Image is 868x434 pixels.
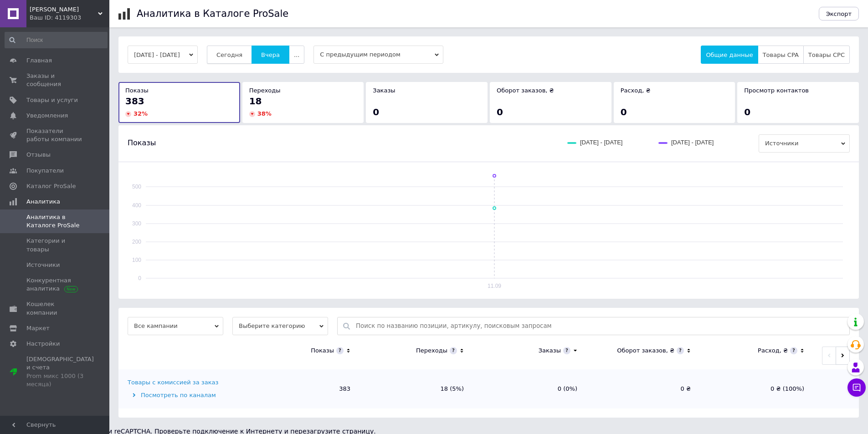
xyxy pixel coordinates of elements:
div: Заказы [539,347,561,355]
span: [DEMOGRAPHIC_DATA] и счета [26,355,94,388]
span: Аналитика [26,198,60,206]
div: Расход, ₴ [758,347,788,355]
text: 0 [138,275,141,281]
span: Кошелек компании [26,300,84,317]
text: 11.09 [488,283,501,289]
span: 18 [249,96,262,107]
span: Настройки [26,340,60,348]
span: ... [294,51,299,58]
span: 0 [621,107,627,117]
span: Показы [128,138,156,148]
button: Общие данные [701,46,758,64]
span: Показатели работы компании [26,127,84,143]
span: Категории и товары [26,237,84,253]
span: Выберите категорию [232,317,328,335]
text: 400 [132,202,141,209]
td: 0 (0%) [473,369,586,408]
span: Оборот заказов, ₴ [497,87,554,94]
td: 0 ₴ [586,369,700,408]
span: 383 [125,96,144,107]
span: Yuki [30,5,98,14]
div: Показы [311,347,334,355]
span: Товары и услуги [26,96,78,104]
div: Оборот заказов, ₴ [617,347,674,355]
td: 383 [246,369,360,408]
span: Заказы [373,87,395,94]
span: 0 [497,107,503,117]
div: Ваш ID: 4119303 [30,14,109,22]
button: Сегодня [207,46,252,64]
span: Товары CPC [808,51,845,58]
text: 100 [132,257,141,263]
button: [DATE] - [DATE] [128,46,198,64]
button: Товары CPA [758,46,804,64]
button: Экспорт [819,7,859,20]
button: Вчера [252,46,289,64]
span: Товары CPA [763,51,799,58]
span: Маркет [26,324,50,332]
text: 500 [132,184,141,190]
span: Экспорт [826,10,852,17]
span: Источники [759,134,850,153]
span: Переходы [249,87,281,94]
input: Поиск [5,32,108,48]
span: Источники [26,261,60,269]
span: Отзывы [26,151,51,159]
span: Аналитика в Каталоге ProSale [26,213,84,230]
span: Все кампании [128,317,223,335]
span: Просмотр контактов [744,87,809,94]
div: Посмотреть по каналам [128,391,244,399]
span: Заказы и сообщения [26,72,84,88]
button: Товары CPC [803,46,850,64]
td: 0 ₴ (100%) [700,369,813,408]
button: Чат с покупателем [847,378,866,397]
span: 0 [373,107,379,117]
h1: Аналитика в Каталоге ProSale [137,8,288,19]
span: Конкурентная аналитика [26,276,84,293]
span: 38 % [257,110,272,117]
span: 0 [744,107,750,117]
span: Сегодня [216,51,242,58]
span: Главная [26,56,52,65]
span: Покупатели [26,167,64,175]
input: Поиск по названию позиции, артикулу, поисковым запросам [356,317,845,335]
div: Переходы [416,347,447,355]
text: 200 [132,239,141,245]
span: Вчера [261,51,280,58]
span: Показы [125,87,149,94]
div: Товары с комиссией за заказ [128,378,218,387]
span: Каталог ProSale [26,182,76,190]
span: Расход, ₴ [621,87,651,94]
td: 18 (5%) [360,369,473,408]
span: Общие данные [706,51,753,58]
span: 32 % [134,110,148,117]
span: Уведомления [26,112,68,120]
div: Prom микс 1000 (3 месяца) [26,372,94,388]
text: 300 [132,220,141,227]
span: С предыдущим периодом [313,46,443,64]
button: ... [289,46,304,64]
